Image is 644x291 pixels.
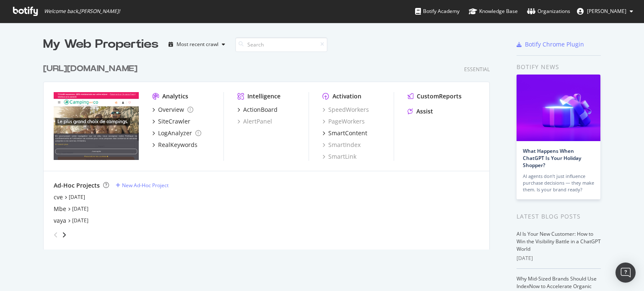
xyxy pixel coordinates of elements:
a: SmartContent [322,129,367,137]
a: RealKeywords [152,141,197,149]
div: SmartContent [328,129,367,137]
div: Botify Chrome Plugin [525,40,584,49]
a: AlertPanel [237,117,272,126]
a: [DATE] [69,193,85,201]
a: SmartIndex [322,141,361,149]
div: LogAnalyzer [158,129,192,137]
div: Botify Academy [415,7,460,15]
div: My Web Properties [43,36,158,53]
div: grid [43,53,496,250]
button: Most recent crawl [165,38,229,51]
div: Essential [464,66,490,73]
a: Botify Chrome Plugin [517,40,584,49]
div: Intelligence [247,92,280,100]
a: SmartLink [322,152,356,161]
div: RealKeywords [158,141,197,149]
span: frédéric kinzi [587,8,626,15]
a: [DATE] [72,205,88,212]
a: Assist [408,107,433,116]
input: Search [235,37,327,52]
div: Knowledge Base [469,7,518,15]
div: Analytics [162,92,188,100]
span: Welcome back, [PERSON_NAME] ! [44,8,120,15]
div: Latest Blog Posts [517,212,601,221]
div: [DATE] [517,255,601,262]
a: [DATE] [72,217,88,224]
div: ActionBoard [243,106,278,114]
a: cve [54,193,63,201]
div: Ad-Hoc Projects [54,181,100,190]
a: [URL][DOMAIN_NAME] [43,63,141,75]
a: CustomReports [408,92,462,100]
a: SpeedWorkers [322,106,369,114]
a: vaya [54,216,66,225]
a: New Ad-Hoc Project [116,182,169,189]
div: Most recent crawl [177,42,218,47]
a: ActionBoard [237,106,278,114]
img: What Happens When ChatGPT Is Your Holiday Shopper? [517,75,600,141]
div: angle-right [61,231,67,239]
div: Overview [158,106,184,114]
div: New Ad-Hoc Project [122,182,169,189]
div: AI agents don’t just influence purchase decisions — they make them. Is your brand ready? [523,173,594,193]
a: Mbe [54,205,66,213]
a: LogAnalyzer [152,129,201,137]
a: AI Is Your New Customer: How to Win the Visibility Battle in a ChatGPT World [517,230,601,252]
a: SiteCrawler [152,117,190,126]
button: [PERSON_NAME] [570,5,640,18]
div: SiteCrawler [158,117,190,126]
a: PageWorkers [322,117,365,126]
div: [URL][DOMAIN_NAME] [43,63,138,75]
a: Overview [152,106,193,114]
div: angle-left [50,228,61,242]
div: Botify news [517,62,601,72]
a: What Happens When ChatGPT Is Your Holiday Shopper? [523,147,581,169]
div: Activation [332,92,361,100]
img: fr.camping-and-co.com [54,92,139,160]
div: Organizations [527,7,570,15]
div: Open Intercom Messenger [615,263,636,283]
div: CustomReports [417,92,462,100]
div: Assist [416,107,433,116]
